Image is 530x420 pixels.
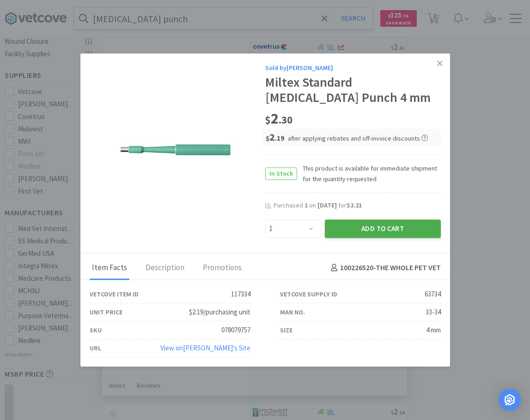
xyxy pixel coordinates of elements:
[231,289,250,300] div: 117334
[280,289,337,299] div: Vetcove Supply ID
[265,63,441,73] div: Sold by [PERSON_NAME]
[297,164,441,184] span: This product is available for immediate shipment for the quantity requested
[266,130,284,143] span: 2
[90,307,122,317] div: Unit Price
[325,219,441,238] button: Add to Cart
[426,307,441,318] div: 33-34
[347,201,362,209] span: $2.21
[265,113,271,126] span: $
[275,134,284,142] span: . 19
[221,325,250,336] div: 078079757
[90,343,101,353] div: URL
[265,109,292,128] span: 2
[90,289,139,299] div: Vetcove Item ID
[265,75,441,106] div: Miltex Standard [MEDICAL_DATA] Punch 4 mm
[160,343,250,352] a: View on[PERSON_NAME]'s Site
[279,113,292,126] span: . 30
[305,201,308,209] span: 1
[201,257,244,280] div: Promotions
[426,325,441,336] div: 4 mm
[280,325,292,335] div: Size
[288,134,428,142] span: after applying rebates and off-invoice discounts
[499,389,521,411] div: Open Intercom Messenger
[117,90,238,210] img: 598683f3f5c04381b563d03308515ce8_63734.jpeg
[327,262,441,274] h4: 100226520 - THE WHOLE PET VET
[266,168,297,179] span: In Stock
[90,257,129,280] div: Item Facts
[266,134,269,142] span: $
[425,289,441,300] div: 63734
[317,201,337,209] span: [DATE]
[280,307,305,317] div: Man No.
[143,257,187,280] div: Description
[90,325,102,335] div: SKU
[274,201,441,210] div: Purchased on for
[189,307,250,318] div: $2.19/purchasing unit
